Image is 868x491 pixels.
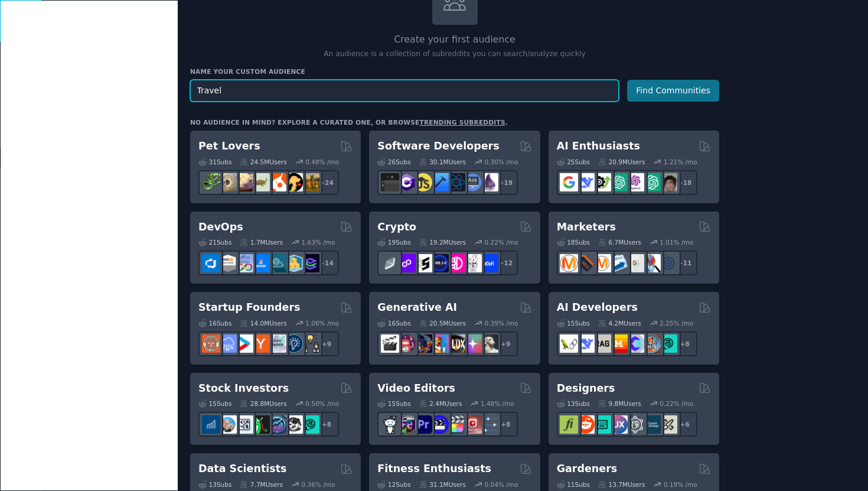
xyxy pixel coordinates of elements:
h2: AI Enthusiasts [557,139,640,154]
img: AskMarketing [593,254,611,272]
div: 31.1M Users [419,480,466,489]
div: 0.39 % /mo [485,319,518,327]
div: 0.50 % /mo [305,399,339,408]
div: + 14 [314,251,339,275]
h2: Crypto [377,220,416,235]
h2: DevOps [198,220,243,235]
h2: Software Developers [377,139,499,154]
img: learnjavascript [414,173,432,191]
div: 1.06 % /mo [305,319,339,327]
img: UI_Design [593,415,611,434]
img: AWS_Certified_Experts [218,254,237,272]
img: elixir [480,173,498,191]
div: 0.04 % /mo [485,480,518,489]
img: logodesign [576,415,595,434]
div: 0.48 % /mo [305,158,339,166]
img: MistralAI [609,334,628,353]
img: AskComputerScience [464,173,482,191]
img: starryai [464,334,482,353]
img: defi_ [480,254,498,272]
div: 1.63 % /mo [302,238,335,246]
img: chatgpt_prompts_ [642,173,661,191]
div: + 8 [493,412,518,437]
img: OpenSourceAI [626,334,644,353]
div: 15 Sub s [198,399,231,408]
div: + 19 [493,170,518,195]
img: indiehackers [268,334,286,353]
img: technicalanalysis [301,415,319,434]
img: DreamBooth [480,334,498,353]
img: CryptoNews [464,254,482,272]
div: 16 Sub s [377,319,410,327]
div: 1.7M Users [240,238,283,246]
div: 16 Sub s [198,319,231,327]
img: editors [397,415,416,434]
img: UXDesign [609,415,628,434]
img: ycombinator [252,334,270,353]
h2: Generative AI [377,300,457,315]
img: aivideo [381,334,399,353]
img: reactnative [447,173,465,191]
div: 20.5M Users [419,319,466,327]
img: bigseo [576,254,595,272]
img: gopro [381,415,399,434]
div: 19 Sub s [377,238,410,246]
div: No audience in mind? Explore a curated one, or browse . [190,118,508,126]
div: 31 Sub s [198,158,231,166]
div: + 11 [673,251,697,275]
h2: Create your first audience [190,32,719,47]
img: EntrepreneurRideAlong [202,334,220,353]
div: + 8 [314,412,339,437]
img: VideoEditors [430,415,449,434]
img: deepdream [414,334,432,353]
h3: Name your custom audience [190,67,719,76]
div: 6.7M Users [598,238,641,246]
img: dalle2 [397,334,416,353]
h2: Pet Lovers [198,139,260,154]
div: 30.1M Users [419,158,466,166]
div: 13.7M Users [598,480,645,489]
img: finalcutpro [447,415,465,434]
button: Find Communities [627,80,719,102]
div: 1.48 % /mo [481,399,514,408]
div: 1.01 % /mo [660,238,693,246]
div: + 9 [314,331,339,356]
img: PlatformEngineers [301,254,319,272]
img: ethfinance [381,254,399,272]
div: 21 Sub s [198,238,231,246]
img: herpetology [202,173,220,191]
img: SaaS [218,334,237,353]
img: growmybusiness [301,334,319,353]
img: Rag [593,334,611,353]
h2: Video Editors [377,381,455,396]
img: swingtrading [285,415,303,434]
div: 0.36 % /mo [302,480,335,489]
img: userexperience [626,415,644,434]
div: 13 Sub s [557,399,590,408]
div: 9.8M Users [598,399,641,408]
img: azuredevops [202,254,220,272]
img: dividends [202,415,220,434]
div: 15 Sub s [557,319,590,327]
img: GoogleGeminiAI [560,173,578,191]
img: ballpython [218,173,237,191]
div: 2.4M Users [419,399,462,408]
img: llmops [642,334,661,353]
div: 15 Sub s [377,399,410,408]
img: googleads [626,254,644,272]
img: Youtubevideo [464,415,482,434]
div: 11 Sub s [557,480,590,489]
img: DeepSeek [576,334,595,353]
img: startup [235,334,253,353]
img: premiere [414,415,432,434]
div: + 24 [314,170,339,195]
input: Pick a short name, like "Digital Marketers" or "Movie-Goers" [190,80,619,102]
img: Entrepreneurship [285,334,303,353]
h2: Fitness Enthusiasts [377,461,491,476]
h2: Marketers [557,220,616,235]
img: dogbreed [301,173,319,191]
h2: Data Scientists [198,461,286,476]
img: Emailmarketing [609,254,628,272]
div: 24.5M Users [240,158,286,166]
img: typography [560,415,578,434]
